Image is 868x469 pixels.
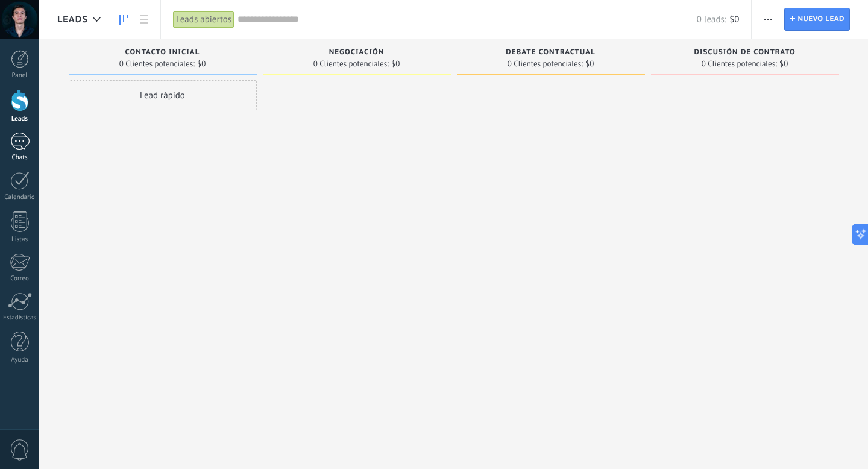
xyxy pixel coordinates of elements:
[506,48,595,57] span: Debate contractual
[75,48,251,58] div: Contacto inicial
[125,48,200,57] span: Contacto inicial
[2,314,37,322] div: Estadísticas
[269,48,445,58] div: Negociación
[2,356,37,364] div: Ayuda
[729,14,739,25] span: $0
[391,60,400,68] span: $0
[197,60,206,68] span: $0
[508,60,583,68] span: 0 Clientes potenciales:
[463,48,639,58] div: Debate contractual
[134,8,154,31] a: Lista
[585,60,594,68] span: $0
[697,14,726,25] span: 0 leads:
[329,48,385,57] span: Negociación
[2,194,37,201] div: Calendario
[313,60,389,68] span: 0 Clientes potenciales:
[173,11,234,28] div: Leads abiertos
[2,154,37,162] div: Chats
[657,48,833,58] div: Discusión de contrato
[113,8,134,31] a: Leads
[779,60,788,68] span: $0
[2,72,37,80] div: Panel
[2,275,37,283] div: Correo
[69,80,257,110] div: Lead rápido
[57,14,88,25] span: Leads
[784,8,850,31] a: Nuevo lead
[2,236,37,244] div: Listas
[2,115,37,123] div: Leads
[702,60,777,68] span: 0 Clientes potenciales:
[694,48,795,57] span: Discusión de contrato
[759,8,777,31] button: Más
[119,60,195,68] span: 0 Clientes potenciales:
[797,8,844,30] span: Nuevo lead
